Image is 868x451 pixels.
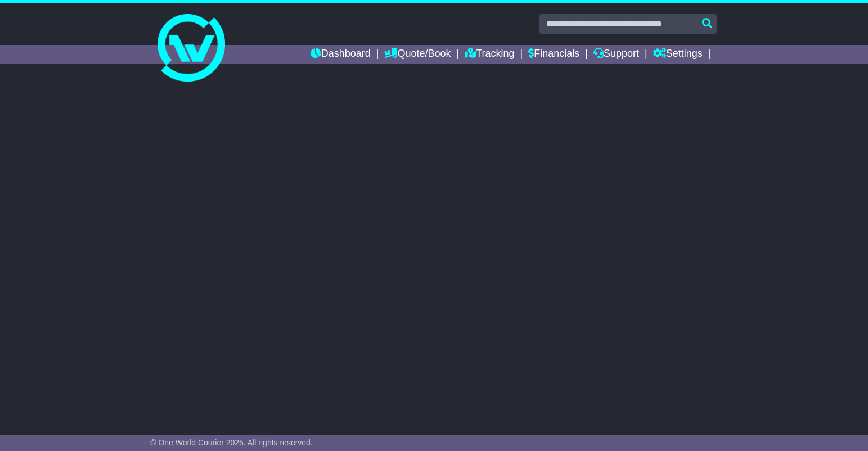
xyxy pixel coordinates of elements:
[465,45,514,64] a: Tracking
[150,438,313,447] span: © One World Courier 2025. All rights reserved.
[528,45,579,64] a: Financials
[384,45,451,64] a: Quote/Book
[311,45,371,64] a: Dashboard
[593,45,639,64] a: Support
[653,45,703,64] a: Settings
